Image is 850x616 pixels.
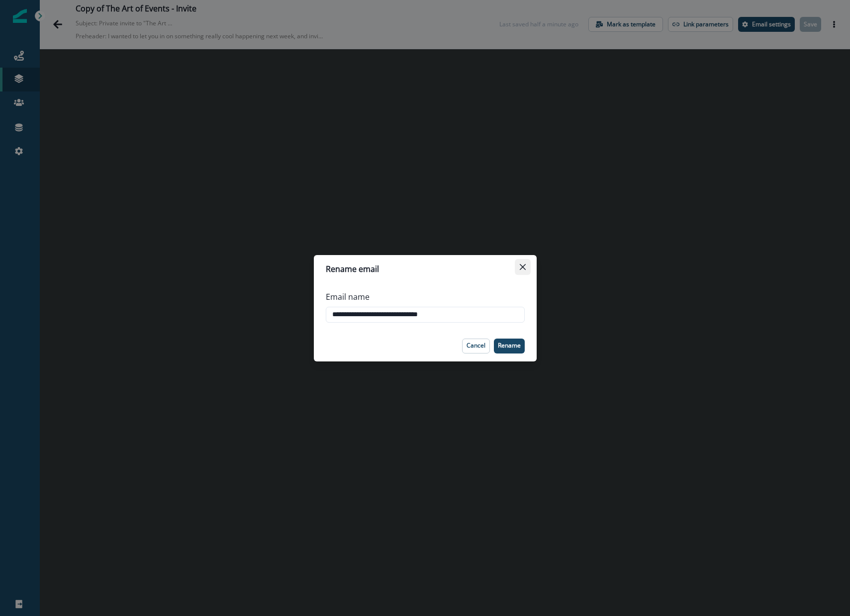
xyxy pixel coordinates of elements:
p: Rename email [326,263,379,275]
p: Email name [326,291,370,303]
p: Cancel [467,342,485,349]
button: Close [515,259,531,275]
button: Rename [494,339,525,353]
p: Rename [498,342,521,349]
button: Cancel [462,339,490,353]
